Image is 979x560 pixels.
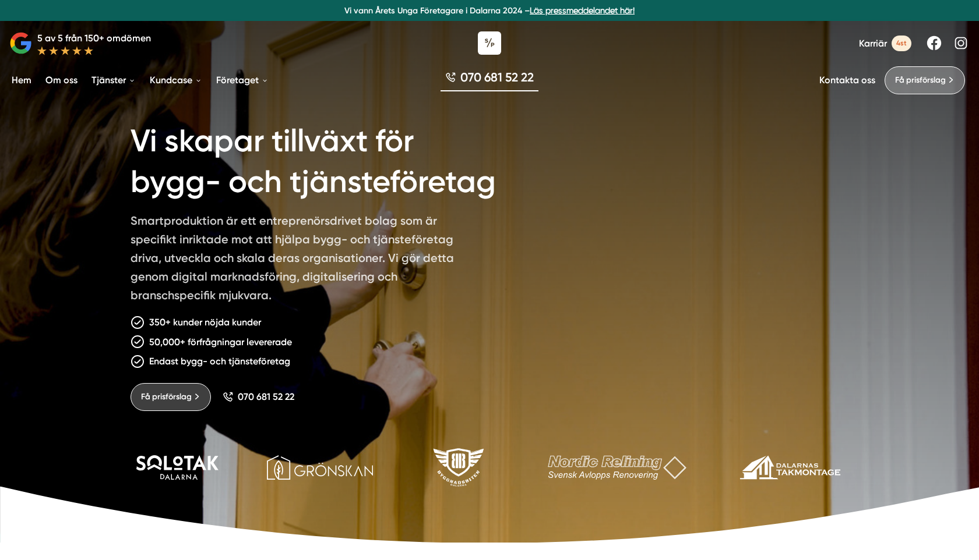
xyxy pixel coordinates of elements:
p: 350+ kunder nöjda kunder [149,315,261,329]
h1: Vi skapar tillväxt för bygg- och tjänsteföretag [131,107,538,211]
a: Om oss [43,65,80,95]
span: Få prisförslag [895,74,946,87]
a: Karriär 4st [859,36,911,51]
p: Smartproduktion är ett entreprenörsdrivet bolag som är specifikt inriktade mot att hjälpa bygg- o... [131,211,466,309]
span: Få prisförslag [141,391,192,403]
span: 4st [892,36,911,51]
a: Läs pressmeddelandet här! [530,6,635,15]
a: Få prisförslag [131,383,211,411]
a: Få prisförslag [885,66,965,94]
p: 50,000+ förfrågningar levererade [149,335,292,349]
a: Företaget [214,65,271,95]
a: 070 681 52 22 [441,69,538,91]
p: Endast bygg- och tjänsteföretag [149,354,290,368]
p: Vi vann Årets Unga Företagare i Dalarna 2024 – [5,5,974,16]
span: 070 681 52 22 [238,391,294,402]
p: 5 av 5 från 150+ omdömen [37,31,151,45]
span: Karriär [859,38,887,49]
a: Kontakta oss [819,75,875,86]
a: Hem [9,65,34,95]
a: 070 681 52 22 [223,391,294,402]
a: Tjänster [89,65,138,95]
a: Kundcase [147,65,205,95]
span: 070 681 52 22 [460,69,534,86]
